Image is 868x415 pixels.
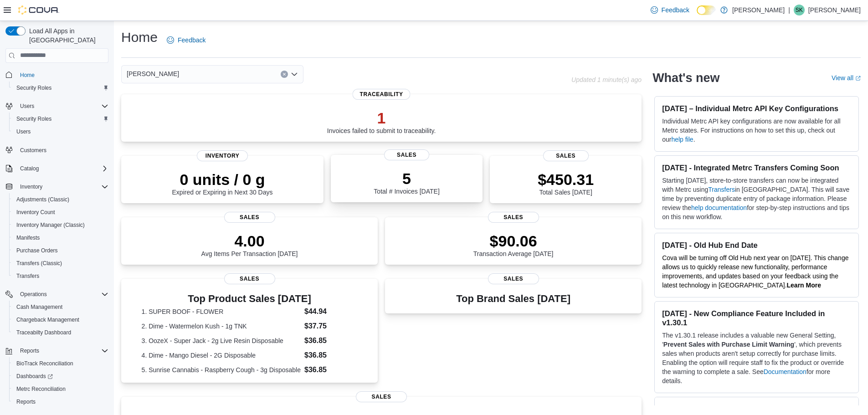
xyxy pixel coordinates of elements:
[304,306,357,317] dd: $44.94
[16,84,51,92] span: Security Roles
[13,194,108,205] span: Adjustments (Classic)
[538,170,594,189] p: $450.31
[13,113,108,124] span: Security Roles
[16,289,51,300] button: Operations
[671,136,693,143] a: help file
[13,126,34,137] a: Users
[9,193,112,206] button: Adjustments (Classic)
[662,163,851,172] h3: [DATE] - Integrated Metrc Transfers Coming Soon
[142,322,301,331] dt: 2. Dime - Watermelon Kush - 1g TNK
[13,82,55,93] a: Security Roles
[16,196,69,203] span: Adjustments (Classic)
[538,170,594,196] div: Total Sales [DATE]
[16,163,42,174] button: Catalog
[201,232,298,250] p: 4.00
[16,221,85,229] span: Inventory Manager (Classic)
[304,350,357,361] dd: $36.85
[13,220,88,231] a: Inventory Manager (Classic)
[764,368,806,375] a: Documentation
[13,358,77,369] a: BioTrack Reconciliation
[16,181,108,192] span: Inventory
[16,209,55,216] span: Inventory Count
[20,147,46,154] span: Customers
[473,232,554,257] div: Transaction Average [DATE]
[16,144,108,156] span: Customers
[13,371,56,382] a: Dashboards
[13,245,62,256] a: Purchase Orders
[543,150,589,161] span: Sales
[16,101,108,112] span: Users
[9,82,112,94] button: Security Roles
[16,247,58,254] span: Purchase Orders
[662,5,689,15] span: Feedback
[353,89,411,100] span: Traceability
[708,186,735,193] a: Transfers
[13,258,108,269] span: Transfers (Classic)
[732,5,785,15] p: [PERSON_NAME]
[13,271,108,282] span: Transfers
[20,102,34,110] span: Users
[13,232,108,243] span: Manifests
[356,391,407,402] span: Sales
[16,69,108,81] span: Home
[9,357,112,370] button: BioTrack Reconciliation
[142,336,301,345] dt: 3. OozeX - Super Jack - 2g Live Resin Disposable
[697,15,697,15] span: Dark Mode
[663,341,794,348] strong: Prevent Sales with Purchase Limit Warning
[13,396,39,407] a: Reports
[142,351,301,360] dt: 4. Dime - Mango Diesel - 2G Disposable
[18,5,59,15] img: Cova
[16,398,36,405] span: Reports
[13,194,73,205] a: Adjustments (Classic)
[16,345,43,356] button: Reports
[9,313,112,326] button: Chargeback Management
[13,384,108,395] span: Metrc Reconciliation
[9,113,112,125] button: Security Roles
[662,331,851,385] p: The v1.30.1 release includes a valuable new General Setting, ' ', which prevents sales when produ...
[172,170,273,196] div: Expired or Expiring in Next 30 Days
[13,113,55,124] a: Security Roles
[9,231,112,244] button: Manifests
[488,212,539,223] span: Sales
[20,347,39,354] span: Reports
[304,335,357,346] dd: $36.85
[787,282,821,289] strong: Learn More
[16,101,38,112] button: Users
[374,169,439,188] p: 5
[121,28,158,46] h1: Home
[163,31,209,49] a: Feedback
[9,125,112,138] button: Users
[794,5,805,15] div: Stacy King
[13,271,43,282] a: Transfers
[691,204,747,211] a: help documentation
[374,169,439,195] div: Total # Invoices [DATE]
[647,1,693,19] a: Feedback
[16,385,66,393] span: Metrc Reconciliation
[13,314,108,325] span: Chargeback Management
[20,165,39,172] span: Catalog
[9,206,112,219] button: Inventory Count
[13,207,108,218] span: Inventory Count
[571,76,642,83] p: Updated 1 minute(s) ago
[2,288,112,301] button: Operations
[652,71,719,85] h2: What's new
[2,100,112,113] button: Users
[16,329,71,336] span: Traceabilty Dashboard
[13,82,108,93] span: Security Roles
[142,365,301,374] dt: 5. Sunrise Cannabis - Raspberry Cough - 3g Disposable
[127,68,179,79] span: [PERSON_NAME]
[16,360,73,367] span: BioTrack Reconciliation
[13,314,83,325] a: Chargeback Management
[16,373,53,380] span: Dashboards
[26,26,108,45] span: Load All Apps in [GEOGRAPHIC_DATA]
[327,109,436,127] p: 1
[9,301,112,313] button: Cash Management
[13,126,108,137] span: Users
[142,293,358,304] h3: Top Product Sales [DATE]
[13,327,75,338] a: Traceabilty Dashboard
[13,371,108,382] span: Dashboards
[13,396,108,407] span: Reports
[16,70,38,81] a: Home
[16,345,108,356] span: Reports
[16,260,62,267] span: Transfers (Classic)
